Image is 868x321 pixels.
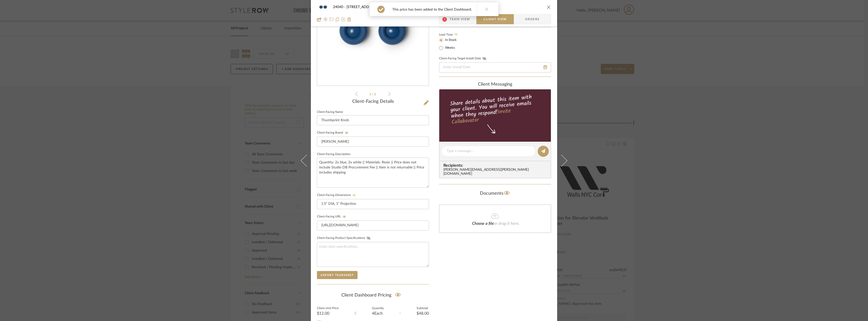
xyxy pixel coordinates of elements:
span: Team View [450,14,470,24]
button: Client-Facing URL [341,215,348,218]
span: Orders [520,14,545,24]
button: Client-Facing Target Install Date [481,57,488,60]
button: Export Tearsheet [317,271,358,279]
label: Subtotal [417,307,429,310]
label: Client-Facing Name [317,111,343,113]
div: Client-Facing Details [317,99,429,105]
span: or drag it here. [494,221,520,226]
div: This price has been added to the Client Dashboard. [392,7,472,12]
div: X [354,310,357,316]
div: $12.00 [317,311,339,315]
div: [PERSON_NAME][EMAIL_ADDRESS][PERSON_NAME][DOMAIN_NAME] [443,168,549,176]
button: close [547,5,551,9]
span: / [372,93,374,96]
span: Client View [483,14,507,24]
input: Enter Install Date [439,62,551,72]
img: Remove from project [347,17,351,21]
label: Client-Facing Target Install Date [439,57,488,60]
mat-radio-group: Select item type [439,37,465,51]
label: Lead Time [439,32,465,37]
label: Weeks [444,46,455,50]
button: Client-Facing Brand [343,131,350,135]
div: 4 Each [372,311,384,315]
div: client Messaging [439,82,551,87]
button: Client-Facing Dimensions [351,193,358,197]
img: 62adbebe-89c9-45bf-822d-b6d670aa7510_48x40.jpg [317,2,329,12]
button: Lead Time [453,32,459,37]
label: Client-Facing Product Specifications [317,236,372,240]
label: Client-Facing Brand [317,131,350,135]
input: Enter Client-Facing Brand [317,137,429,147]
label: In Stock [444,38,457,42]
span: 2 [374,93,377,96]
div: = [399,310,401,316]
input: Enter item URL [317,220,429,231]
div: Share details about this item with your client. You will receive emails when they respond! [439,93,552,127]
div: Client Dashboard Pricing [317,289,429,301]
label: Client-Facing Dimensions [317,193,358,197]
input: Enter Client-Facing Item Name [317,115,429,125]
label: Client-Facing URL [317,215,348,218]
label: Client-Facing Description [317,153,350,156]
span: 24040 - [STREET_ADDRESS] [333,5,382,9]
button: Client-Facing Product Specifications [365,236,372,240]
span: Choose a file [472,221,494,226]
div: $48.00 [417,311,429,315]
label: Client Unit Price [317,307,339,310]
span: 1 [442,17,447,22]
span: Recipients: [443,163,549,168]
input: Enter item dimensions [317,199,429,209]
div: Documents [439,189,551,197]
span: 1 [369,93,372,96]
label: Quantity [372,307,384,310]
